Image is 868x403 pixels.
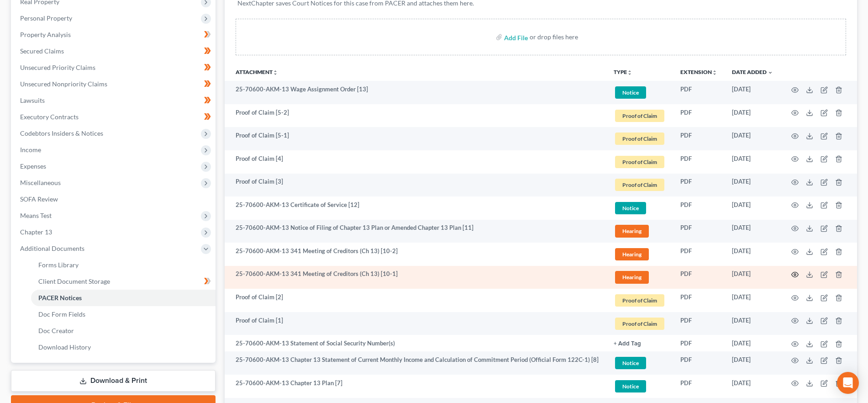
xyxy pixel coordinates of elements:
[225,375,606,398] td: 25-70600-AKM-13 Chapter 13 Plan [7]
[31,323,216,339] a: Doc Creator
[225,266,606,289] td: 25-70600-AKM-13 341 Meeting of Creditors (Ch 13) [10-1]
[725,375,780,398] td: [DATE]
[614,339,666,348] a: + Add Tag
[20,244,84,252] span: Additional Documents
[13,76,216,92] a: Unsecured Nonpriority Claims
[20,113,79,121] span: Executory Contracts
[725,81,780,104] td: [DATE]
[614,379,666,394] a: Notice
[615,271,649,283] span: Hearing
[20,80,107,88] span: Unsecured Nonpriority Claims
[225,150,606,174] td: Proof of Claim [4]
[725,351,780,375] td: [DATE]
[673,81,725,104] td: PDF
[725,335,780,351] td: [DATE]
[673,220,725,243] td: PDF
[615,179,664,191] span: Proof of Claim
[31,339,216,355] a: Download History
[38,261,79,269] span: Forms Library
[673,266,725,289] td: PDF
[20,47,64,55] span: Secured Claims
[673,375,725,398] td: PDF
[725,104,780,127] td: [DATE]
[615,380,646,392] span: Notice
[725,220,780,243] td: [DATE]
[225,289,606,312] td: Proof of Claim [2]
[225,220,606,243] td: 25-70600-AKM-13 Notice of Filing of Chapter 13 Plan or Amended Chapter 13 Plan [11]
[31,290,216,306] a: PACER Notices
[614,154,666,170] a: Proof of Claim
[38,294,82,302] span: PACER Notices
[614,69,632,75] button: TYPEunfold_more
[20,96,45,104] span: Lawsuits
[225,174,606,197] td: Proof of Claim [3]
[225,104,606,127] td: Proof of Claim [5-2]
[225,243,606,266] td: 25-70600-AKM-13 341 Meeting of Creditors (Ch 13) [10-2]
[31,257,216,273] a: Forms Library
[673,174,725,197] td: PDF
[768,70,773,75] i: expand_more
[673,196,725,220] td: PDF
[38,277,110,285] span: Client Document Storage
[673,335,725,351] td: PDF
[13,191,216,207] a: SOFA Review
[11,370,216,392] a: Download & Print
[673,289,725,312] td: PDF
[725,150,780,174] td: [DATE]
[614,316,666,331] a: Proof of Claim
[13,43,216,59] a: Secured Claims
[225,351,606,375] td: 25-70600-AKM-13 Chapter 13 Statement of Current Monthly Income and Calculation of Commitment Peri...
[20,146,41,154] span: Income
[614,177,666,192] a: Proof of Claim
[225,312,606,335] td: Proof of Claim [1]
[837,372,859,394] div: Open Intercom Messenger
[725,289,780,312] td: [DATE]
[725,127,780,150] td: [DATE]
[20,212,52,219] span: Means Test
[732,69,773,75] a: Date Added expand_more
[725,196,780,220] td: [DATE]
[673,127,725,150] td: PDF
[614,131,666,146] a: Proof of Claim
[614,341,641,347] button: + Add Tag
[614,247,666,262] a: Hearing
[673,150,725,174] td: PDF
[673,243,725,266] td: PDF
[225,335,606,351] td: 25-70600-AKM-13 Statement of Social Security Number(s)
[673,312,725,335] td: PDF
[615,156,664,168] span: Proof of Claim
[712,70,717,75] i: unfold_more
[530,32,578,42] div: or drop files here
[225,81,606,104] td: 25-70600-AKM-13 Wage Assignment Order [13]
[20,162,46,170] span: Expenses
[13,59,216,76] a: Unsecured Priority Claims
[20,31,71,38] span: Property Analysis
[615,86,646,99] span: Notice
[615,225,649,237] span: Hearing
[725,312,780,335] td: [DATE]
[225,127,606,150] td: Proof of Claim [5-1]
[615,110,664,122] span: Proof of Claim
[225,196,606,220] td: 25-70600-AKM-13 Certificate of Service [12]
[20,228,52,236] span: Chapter 13
[20,14,72,22] span: Personal Property
[614,108,666,123] a: Proof of Claim
[13,27,216,43] a: Property Analysis
[673,104,725,127] td: PDF
[31,273,216,290] a: Client Document Storage
[627,70,632,75] i: unfold_more
[725,174,780,197] td: [DATE]
[236,69,278,75] a: Attachmentunfold_more
[614,223,666,239] a: Hearing
[20,179,61,186] span: Miscellaneous
[20,129,103,137] span: Codebtors Insiders & Notices
[38,310,85,318] span: Doc Form Fields
[680,69,717,75] a: Extensionunfold_more
[725,243,780,266] td: [DATE]
[615,357,646,369] span: Notice
[614,293,666,308] a: Proof of Claim
[20,64,95,71] span: Unsecured Priority Claims
[615,202,646,214] span: Notice
[615,133,664,145] span: Proof of Claim
[614,85,666,100] a: Notice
